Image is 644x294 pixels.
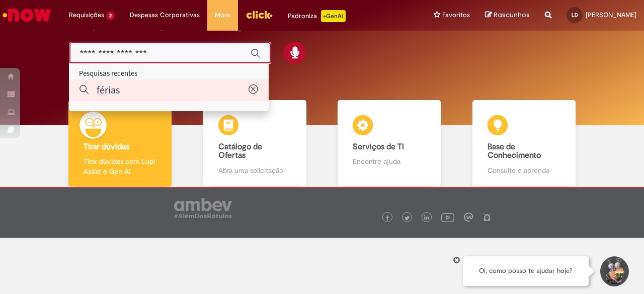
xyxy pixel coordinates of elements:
img: logo_footer_youtube.png [441,211,454,224]
span: Despesas Corporativas [130,10,200,20]
span: [PERSON_NAME] [586,11,636,19]
span: 2 [106,12,115,20]
p: Abra uma solicitação [218,165,291,175]
a: Rascunhos [485,11,530,20]
span: Favoritos [442,10,470,20]
b: Serviços de TI [353,142,404,152]
img: logo_footer_workplace.png [464,213,473,222]
span: Requisições [69,10,104,20]
span: LD [572,12,578,18]
img: logo_footer_facebook.png [385,216,390,221]
b: Tirar dúvidas [84,142,129,152]
img: ServiceNow [1,5,53,25]
a: Serviços de TI Encontre ajuda [322,100,457,187]
img: logo_footer_naosei.png [482,213,492,222]
img: logo_footer_linkedin.png [424,215,429,221]
span: Rascunhos [494,10,530,20]
a: Catálogo de Ofertas Abra uma solicitação [188,100,323,187]
button: Iniciar Conversa de Suporte [599,256,629,286]
h2: O que você procura hoje? [69,14,575,31]
img: click_logo_yellow_360x200.png [246,7,273,22]
span: More [215,10,230,20]
b: Base de Conhecimento [488,142,541,161]
a: Base de Conhecimento Consulte e aprenda [457,100,592,187]
div: Padroniza [288,10,346,22]
p: Consulte e aprenda [488,165,560,175]
p: Tirar dúvidas com Lupi Assist e Gen Ai [84,156,156,176]
img: logo_footer_twitter.png [405,216,410,221]
b: Catálogo de Ofertas [218,142,262,161]
a: Tirar dúvidas Tirar dúvidas com Lupi Assist e Gen Ai [53,100,188,187]
p: +GenAi [321,10,346,22]
div: Oi, como posso te ajudar hoje? [463,256,589,286]
p: Encontre ajuda [353,156,426,166]
img: logo_footer_ambev_rotulo_gray.png [174,198,232,218]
